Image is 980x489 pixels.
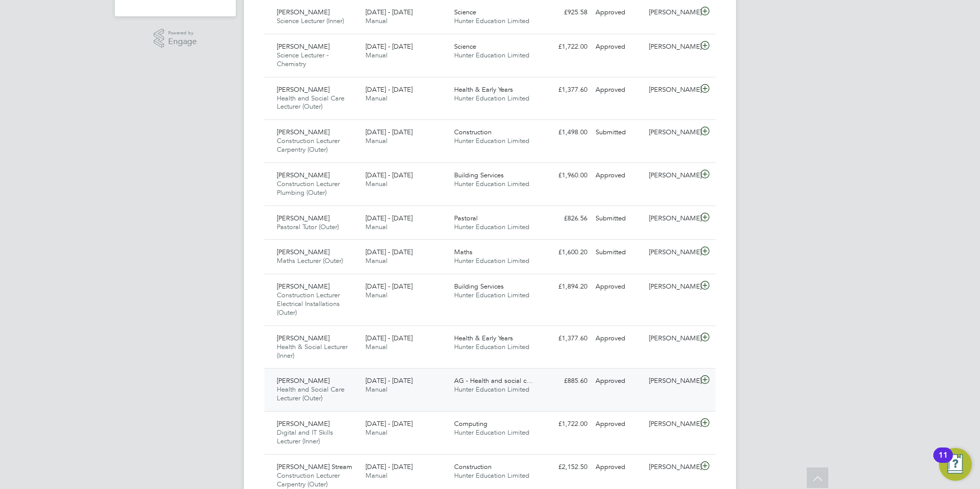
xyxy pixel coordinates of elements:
span: [PERSON_NAME] [277,8,330,16]
span: [DATE] - [DATE] [365,8,413,16]
div: [PERSON_NAME] [645,278,698,295]
div: £1,377.60 [538,81,591,98]
span: [PERSON_NAME] [277,214,330,222]
div: [PERSON_NAME] [645,244,698,261]
span: Manual [365,179,387,188]
span: Building Services [454,282,504,291]
div: Submitted [591,244,645,261]
span: Construction Lecturer Carpentry (Outer) [277,136,340,154]
span: Science [454,8,476,16]
span: [PERSON_NAME] [277,128,330,136]
span: [PERSON_NAME] [277,419,330,428]
span: [DATE] - [DATE] [365,376,413,385]
span: Hunter Education Limited [454,94,529,103]
span: Hunter Education Limited [454,428,529,437]
div: £1,600.20 [538,244,591,261]
span: [PERSON_NAME] [277,248,330,256]
span: [DATE] - [DATE] [365,42,413,51]
span: Science [454,42,476,51]
span: Hunter Education Limited [454,471,529,480]
span: Maths Lecturer (Outer) [277,256,343,265]
span: [PERSON_NAME] [277,42,330,51]
div: [PERSON_NAME] [645,210,698,227]
div: 11 [938,455,948,468]
span: [PERSON_NAME] [277,334,330,342]
span: Hunter Education Limited [454,342,529,351]
span: Science Lecturer (Inner) [277,16,344,25]
span: [DATE] - [DATE] [365,214,413,222]
span: Hunter Education Limited [454,222,529,231]
a: Powered byEngage [154,29,197,48]
span: Pastoral [454,214,478,222]
div: [PERSON_NAME] [645,459,698,476]
span: Construction Lecturer Electrical Installations (Outer) [277,291,340,317]
div: £1,377.60 [538,330,591,347]
span: Engage [168,37,197,46]
span: Hunter Education Limited [454,179,529,188]
div: £2,152.50 [538,459,591,476]
span: Hunter Education Limited [454,16,529,25]
div: Approved [591,459,645,476]
span: Manual [365,94,387,103]
span: Manual [365,385,387,394]
div: Approved [591,373,645,390]
span: Pastoral Tutor (Outer) [277,222,339,231]
span: Health & Social Lecturer (Inner) [277,342,348,360]
span: [PERSON_NAME] [277,171,330,179]
button: Open Resource Center, 11 new notifications [939,448,972,481]
span: Building Services [454,171,504,179]
span: Manual [365,471,387,480]
span: Manual [365,256,387,265]
div: [PERSON_NAME] [645,373,698,390]
span: Hunter Education Limited [454,256,529,265]
span: [DATE] - [DATE] [365,419,413,428]
div: [PERSON_NAME] [645,81,698,98]
div: Approved [591,4,645,21]
span: AG - Health and social c… [454,376,533,385]
span: Manual [365,428,387,437]
span: Manual [365,136,387,145]
div: Approved [591,167,645,184]
div: [PERSON_NAME] [645,4,698,21]
div: Submitted [591,124,645,141]
span: Construction [454,462,492,471]
span: [DATE] - [DATE] [365,128,413,136]
span: [DATE] - [DATE] [365,334,413,342]
span: [PERSON_NAME] [277,282,330,291]
div: [PERSON_NAME] [645,124,698,141]
span: Digital and IT Skills Lecturer (Inner) [277,428,333,445]
div: [PERSON_NAME] [645,330,698,347]
span: Computing [454,419,487,428]
span: Construction Lecturer Carpentry (Outer) [277,471,340,488]
span: Manual [365,16,387,25]
span: [DATE] - [DATE] [365,462,413,471]
div: Submitted [591,210,645,227]
span: [PERSON_NAME] [277,85,330,94]
span: [DATE] - [DATE] [365,85,413,94]
span: Hunter Education Limited [454,291,529,299]
div: [PERSON_NAME] [645,416,698,433]
span: Science Lecturer - Chemistry [277,51,329,68]
div: £885.60 [538,373,591,390]
div: £1,894.20 [538,278,591,295]
span: Health and Social Care Lecturer (Outer) [277,385,344,402]
span: Health and Social Care Lecturer (Outer) [277,94,344,111]
div: £826.56 [538,210,591,227]
span: [DATE] - [DATE] [365,282,413,291]
span: Construction [454,128,492,136]
div: Approved [591,278,645,295]
div: Approved [591,416,645,433]
span: Powered by [168,29,197,37]
span: Hunter Education Limited [454,385,529,394]
span: [PERSON_NAME] Stream [277,462,352,471]
span: Hunter Education Limited [454,136,529,145]
div: £1,722.00 [538,38,591,55]
div: £925.58 [538,4,591,21]
span: [PERSON_NAME] [277,376,330,385]
span: Manual [365,51,387,59]
span: Maths [454,248,473,256]
div: £1,960.00 [538,167,591,184]
div: £1,722.00 [538,416,591,433]
div: £1,498.00 [538,124,591,141]
span: [DATE] - [DATE] [365,171,413,179]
